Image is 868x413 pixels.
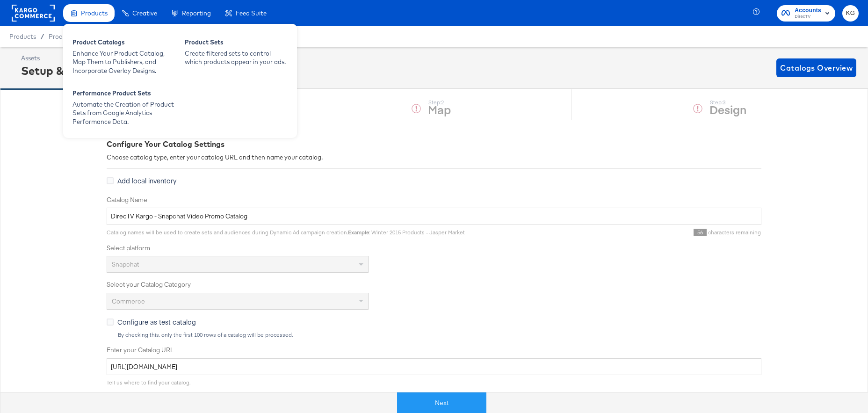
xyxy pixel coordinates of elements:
span: Feed Suite [236,9,267,17]
button: AccountsDirecTV [777,5,835,22]
span: Products [9,33,36,40]
a: Product Catalogs [49,33,101,40]
input: Name your catalog e.g. My Dynamic Product Catalog [107,208,761,225]
div: Choose catalog type, enter your catalog URL and then name your catalog. [107,153,761,162]
span: Catalog names will be used to create sets and audiences during Dynamic Ad campaign creation. : Wi... [107,229,465,236]
div: characters remaining [465,229,761,236]
label: Catalog Name [107,196,761,204]
div: Configure Your Catalog Settings [107,139,761,150]
span: Reporting [182,9,211,17]
span: Catalogs Overview [780,61,853,74]
span: / [36,33,49,40]
span: 56 [694,229,707,236]
input: Enter Catalog URL, e.g. http://www.example.com/products.xml [107,358,761,376]
label: Select your Catalog Category [107,280,761,289]
button: KG [842,5,859,22]
label: Enter your Catalog URL [107,346,761,355]
span: Accounts [795,6,821,15]
span: Products [81,9,108,17]
span: Snapchat [112,260,139,268]
span: Configure as test catalog [117,317,196,326]
span: Tell us where to find your catalog. : XML, comma, tab or pipe delimited files e.g. CSV, TSV. [107,379,287,401]
div: By checking this, only the first 100 rows of a catalog will be processed. [117,332,761,338]
span: KG [846,8,855,19]
span: Creative [132,9,157,17]
div: Setup & Map Catalog [21,63,138,79]
label: Select platform [107,244,761,253]
button: Catalogs Overview [776,58,856,77]
span: DirecTV [795,13,821,21]
strong: Example [348,229,369,236]
span: Commerce [112,297,145,305]
span: Add local inventory [117,176,176,185]
div: Assets [21,54,138,63]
